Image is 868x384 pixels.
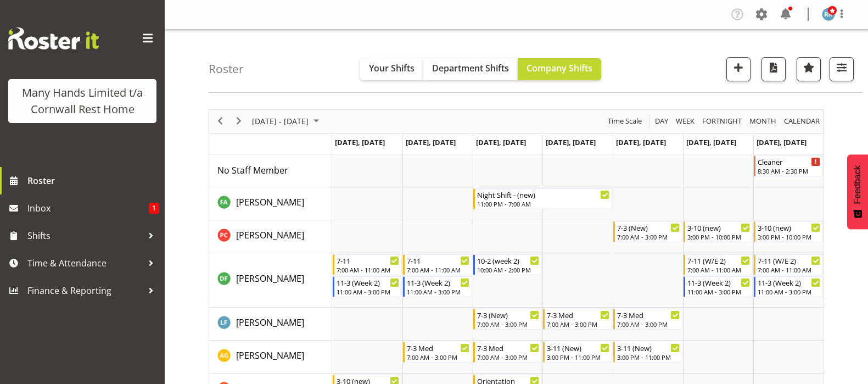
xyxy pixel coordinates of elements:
[606,114,644,128] button: Time Scale
[684,276,753,297] div: Fairbrother, Deborah"s event - 11-3 (Week 2) Begin From Saturday, August 30, 2025 at 11:00:00 AM ...
[783,114,821,128] span: calendar
[617,353,680,361] div: 3:00 PM - 11:00 PM
[847,154,868,229] button: Feedback - Show survey
[761,57,786,81] button: Download a PDF of the roster according to the set date range.
[432,62,509,74] span: Department Shifts
[822,8,835,21] img: reece-rhind280.jpg
[406,137,456,147] span: [DATE], [DATE]
[209,187,332,220] td: Adams, Fran resource
[477,309,540,320] div: 7-3 (New)
[748,114,779,128] button: Timeline Month
[407,342,469,353] div: 7-3 Med
[248,110,326,133] div: August 25 - 31, 2025
[477,199,610,208] div: 11:00 PM - 7:00 AM
[27,255,143,271] span: Time & Attendance
[547,342,609,353] div: 3-11 (New)
[748,114,777,128] span: Month
[473,188,613,209] div: Adams, Fran"s event - Night Shift - (new) Begin From Wednesday, August 27, 2025 at 11:00:00 PM GM...
[407,287,469,296] div: 11:00 AM - 3:00 PM
[547,309,609,320] div: 7-3 Med
[687,255,750,266] div: 7-11 (W/E 2)
[337,287,399,296] div: 11:00 AM - 3:00 PM
[701,114,743,128] span: Fortnight
[209,154,332,187] td: No Staff Member resource
[613,221,682,242] div: Chand, Pretika"s event - 7-3 (New) Begin From Friday, August 29, 2025 at 7:00:00 AM GMT+12:00 End...
[251,114,310,128] span: [DATE] - [DATE]
[149,203,159,214] span: 1
[236,229,304,242] a: [PERSON_NAME]
[337,255,399,266] div: 7-11
[335,137,385,147] span: [DATE], [DATE]
[27,172,159,189] span: Roster
[547,320,609,329] div: 7:00 AM - 3:00 PM
[546,137,596,147] span: [DATE], [DATE]
[476,137,526,147] span: [DATE], [DATE]
[547,353,609,361] div: 3:00 PM - 11:00 PM
[236,316,304,329] span: [PERSON_NAME]
[250,114,324,128] button: August 2025
[477,189,610,200] div: Night Shift - (new)
[477,320,540,329] div: 7:00 AM - 3:00 PM
[758,232,820,241] div: 3:00 PM - 10:00 PM
[209,308,332,341] td: Flynn, Leeane resource
[654,114,669,128] span: Day
[209,220,332,253] td: Chand, Pretika resource
[236,272,304,285] a: [PERSON_NAME]
[830,57,854,81] button: Filter Shifts
[607,114,643,128] span: Time Scale
[477,342,540,353] div: 7-3 Med
[211,110,229,133] div: previous period
[687,232,750,241] div: 3:00 PM - 10:00 PM
[217,164,288,177] a: No Staff Member
[726,57,751,81] button: Add a new shift
[333,276,402,297] div: Fairbrother, Deborah"s event - 11-3 (Week 2) Begin From Monday, August 25, 2025 at 11:00:00 AM GM...
[758,265,820,274] div: 7:00 AM - 11:00 AM
[758,277,820,288] div: 11-3 (Week 2)
[758,287,820,296] div: 11:00 AM - 3:00 PM
[27,227,143,244] span: Shifts
[337,265,399,274] div: 7:00 AM - 11:00 AM
[360,58,423,80] button: Your Shifts
[213,114,228,128] button: Previous
[617,342,680,353] div: 3-11 (New)
[757,137,807,147] span: [DATE], [DATE]
[684,221,753,242] div: Chand, Pretika"s event - 3-10 (new) Begin From Saturday, August 30, 2025 at 3:00:00 PM GMT+12:00 ...
[229,110,248,133] div: next period
[209,63,244,75] h4: Roster
[27,200,149,216] span: Inbox
[617,222,680,233] div: 7-3 (New)
[527,62,592,74] span: Company Shifts
[473,342,542,363] div: Galvez, Angeline"s event - 7-3 Med Begin From Wednesday, August 27, 2025 at 7:00:00 AM GMT+12:00 ...
[236,349,304,361] span: [PERSON_NAME]
[232,114,247,128] button: Next
[337,277,399,288] div: 11-3 (Week 2)
[403,342,472,363] div: Galvez, Angeline"s event - 7-3 Med Begin From Tuesday, August 26, 2025 at 7:00:00 AM GMT+12:00 En...
[617,320,680,329] div: 7:00 AM - 3:00 PM
[236,196,304,209] a: [PERSON_NAME]
[616,137,666,147] span: [DATE], [DATE]
[236,349,304,362] a: [PERSON_NAME]
[236,229,304,241] span: [PERSON_NAME]
[236,316,304,329] a: [PERSON_NAME]
[674,114,697,128] button: Timeline Week
[8,27,99,49] img: Rosterit website logo
[473,309,542,330] div: Flynn, Leeane"s event - 7-3 (New) Begin From Wednesday, August 27, 2025 at 7:00:00 AM GMT+12:00 E...
[403,276,472,297] div: Fairbrother, Deborah"s event - 11-3 (Week 2) Begin From Tuesday, August 26, 2025 at 11:00:00 AM G...
[754,276,823,297] div: Fairbrother, Deborah"s event - 11-3 (Week 2) Begin From Sunday, August 31, 2025 at 11:00:00 AM GM...
[687,265,750,274] div: 7:00 AM - 11:00 AM
[617,309,680,320] div: 7-3 Med
[209,341,332,374] td: Galvez, Angeline resource
[687,222,750,233] div: 3-10 (new)
[686,137,736,147] span: [DATE], [DATE]
[407,265,469,274] div: 7:00 AM - 11:00 AM
[236,272,304,285] span: [PERSON_NAME]
[543,342,612,363] div: Galvez, Angeline"s event - 3-11 (New) Begin From Thursday, August 28, 2025 at 3:00:00 PM GMT+12:0...
[754,254,823,275] div: Fairbrother, Deborah"s event - 7-11 (W/E 2) Begin From Sunday, August 31, 2025 at 7:00:00 AM GMT+...
[782,114,822,128] button: Month
[19,85,145,118] div: Many Hands Limited t/a Cornwall Rest Home
[333,254,402,275] div: Fairbrother, Deborah"s event - 7-11 Begin From Monday, August 25, 2025 at 7:00:00 AM GMT+12:00 En...
[684,254,753,275] div: Fairbrother, Deborah"s event - 7-11 (W/E 2) Begin From Saturday, August 30, 2025 at 7:00:00 AM GM...
[675,114,696,128] span: Week
[403,254,472,275] div: Fairbrother, Deborah"s event - 7-11 Begin From Tuesday, August 26, 2025 at 7:00:00 AM GMT+12:00 E...
[758,222,820,233] div: 3-10 (new)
